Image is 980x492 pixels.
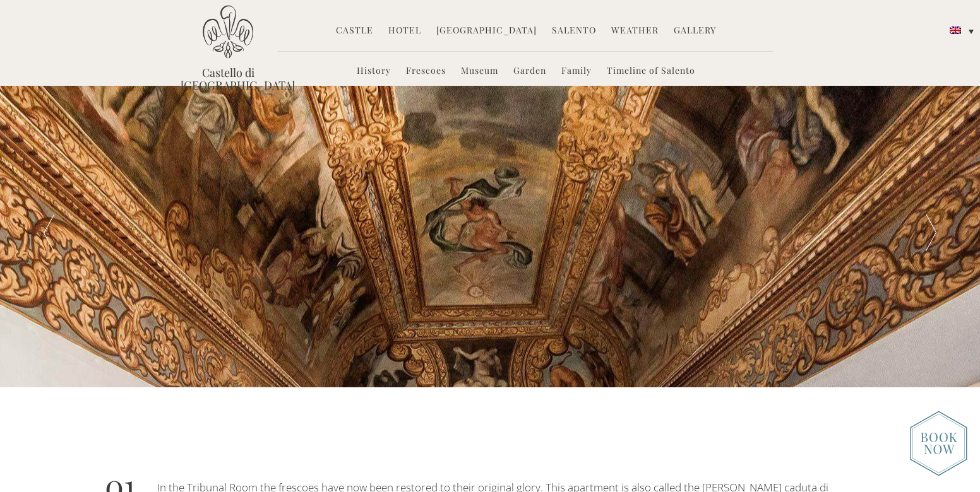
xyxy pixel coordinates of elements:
[336,24,373,38] a: Castle
[388,24,421,38] a: Hotel
[674,24,716,38] a: Gallery
[561,64,592,79] a: Family
[406,64,446,79] a: Frescoes
[436,24,537,38] a: [GEOGRAPHIC_DATA]
[513,64,546,79] a: Garden
[950,26,961,34] img: English
[611,24,659,38] a: Weather
[203,5,253,59] img: Castello di Ugento
[461,64,498,79] a: Museum
[607,64,695,79] a: Timeline of Salento
[910,411,967,476] img: new-booknow.png
[181,66,275,91] a: Castello di [GEOGRAPHIC_DATA]
[357,64,391,79] a: History
[552,24,596,38] a: Salento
